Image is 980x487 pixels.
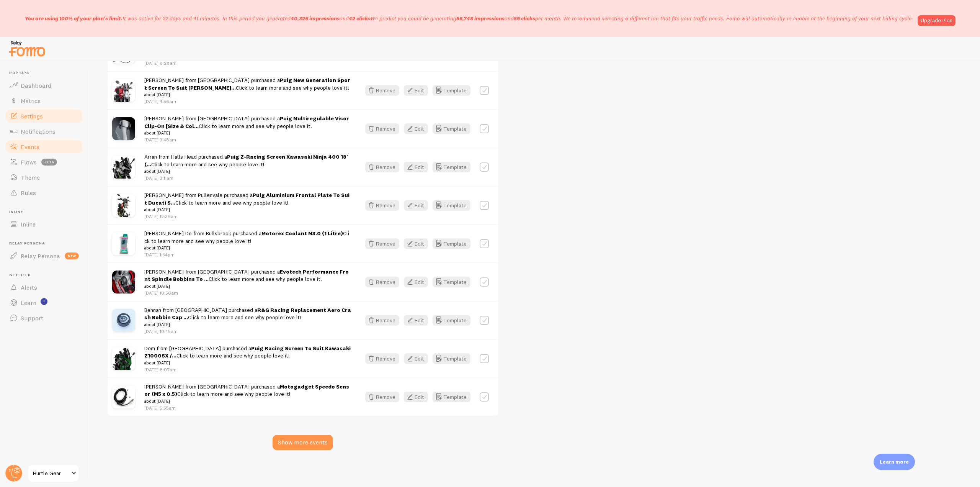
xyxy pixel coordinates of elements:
small: about [DATE] [144,359,351,366]
span: Notifications [21,128,56,135]
button: Remove [365,123,399,134]
p: [DATE] 10:45am [144,328,351,335]
a: Puig Multiregulable Visor Clip-On [Size & Col... [144,115,349,129]
button: Edit [404,85,428,96]
b: 42 clicks [349,15,371,22]
button: Template [433,353,470,364]
button: Template [433,392,470,402]
p: [DATE] 10:56am [144,290,351,296]
span: Behnan from [GEOGRAPHIC_DATA] purchased a Click to learn more and see why people love it! [144,307,351,328]
b: 56,748 impressions [456,15,505,22]
b: 59 clicks [514,15,535,22]
a: Puig Z-Racing Screen Kawasaki Ninja 400 18' (... [144,153,348,167]
a: Rules [5,185,83,200]
button: Remove [365,353,399,364]
span: Arran from Halls Head purchased a Click to learn more and see why people love it! [144,153,351,175]
a: Settings [5,108,83,124]
button: Edit [404,162,428,172]
span: Pop-ups [9,71,83,75]
p: [DATE] 12:39am [144,213,351,220]
button: Template [433,85,470,96]
a: Template [433,200,470,211]
a: Edit [404,123,433,134]
button: Remove [365,315,399,326]
a: Edit [404,85,433,96]
button: Edit [404,123,428,134]
a: Dashboard [5,78,83,93]
button: Edit [404,200,428,211]
p: [DATE] 4:56am [144,98,351,105]
small: about [DATE] [144,283,351,290]
span: Flows [21,158,37,166]
small: about [DATE] [144,206,351,213]
span: and [456,15,535,22]
a: Edit [404,200,433,211]
small: about [DATE] [144,321,351,328]
p: [DATE] 8:07am [144,366,351,373]
a: Puig Racing Screen To Suit Kawasaki Z1000SX /... [144,345,351,359]
span: [PERSON_NAME] De from Bullsbrook purchased a Click to learn more and see why people love it! [144,230,351,251]
p: [DATE] 8:28am [144,60,351,66]
a: Edit [404,238,433,249]
img: BC0002BK.jpg [112,309,135,332]
button: Edit [404,392,428,402]
span: Dashboard [21,82,51,89]
small: about [DATE] [144,130,351,136]
a: R&G Racing Replacement Aero Crash Bobbin Cap ... [144,307,351,321]
a: Evotech Performance Front Spindle Bobbins To ... [144,268,349,282]
a: Edit [404,315,433,326]
span: Rules [21,189,36,197]
button: Edit [404,353,428,364]
button: Remove [365,392,399,402]
span: Learn [21,299,36,307]
button: Template [433,277,470,287]
a: Relay Persona new [5,248,83,264]
a: Flows beta [5,154,83,170]
a: Upgrade Plan [918,15,955,26]
p: [DATE] 3:48am [144,136,351,143]
a: Support [5,310,83,326]
button: Remove [365,85,399,96]
span: Support [21,314,43,322]
span: Settings [21,112,43,120]
span: Get Help [9,273,83,278]
span: Relay Persona [21,252,60,260]
button: Edit [404,238,428,249]
small: about [DATE] [144,168,351,175]
button: Template [433,123,470,134]
span: [PERSON_NAME] from [GEOGRAPHIC_DATA] purchased a Click to learn more and see why people love it! [144,77,351,98]
a: Alerts [5,280,83,295]
span: Dom from [GEOGRAPHIC_DATA] purchased a Click to learn more and see why people love it! [144,345,351,366]
b: 40,326 impressions [291,15,340,22]
a: Motogadget Speedo Sensor (M5 x 0.5) [144,383,349,397]
button: Template [433,315,470,326]
button: Template [433,162,470,172]
span: [PERSON_NAME] from [GEOGRAPHIC_DATA] purchased a Click to learn more and see why people love it! [144,383,351,405]
span: [PERSON_NAME] from [GEOGRAPHIC_DATA] purchased a Click to learn more and see why people love it! [144,115,351,136]
a: Learn [5,295,83,310]
a: Metrics [5,93,83,108]
a: Notifications [5,124,83,139]
img: 9800N.jpg [112,194,135,217]
span: new [65,253,79,259]
a: Puig New Generation Sport Screen To Suit [PERSON_NAME]... [144,77,350,91]
span: [PERSON_NAME] from Pullenvale purchased a Click to learn more and see why people love it! [144,192,351,213]
p: [DATE] 1:34pm [144,251,351,258]
svg: <p>Watch New Feature Tutorials!</p> [41,298,47,305]
p: [DATE] 5:55am [144,405,351,411]
img: 9007032.jpg [112,385,135,408]
p: [DATE] 3:11am [144,175,351,181]
a: Puig Aluminium Frontal Plate To Suit Ducati S... [144,192,350,206]
a: Motorex Coolant M3.0 (1 Litre) [261,230,343,237]
button: Edit [404,315,428,326]
small: about [DATE] [144,91,351,98]
a: Template [433,238,470,249]
button: Remove [365,277,399,287]
small: about [DATE] [144,398,351,405]
button: Remove [365,238,399,249]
